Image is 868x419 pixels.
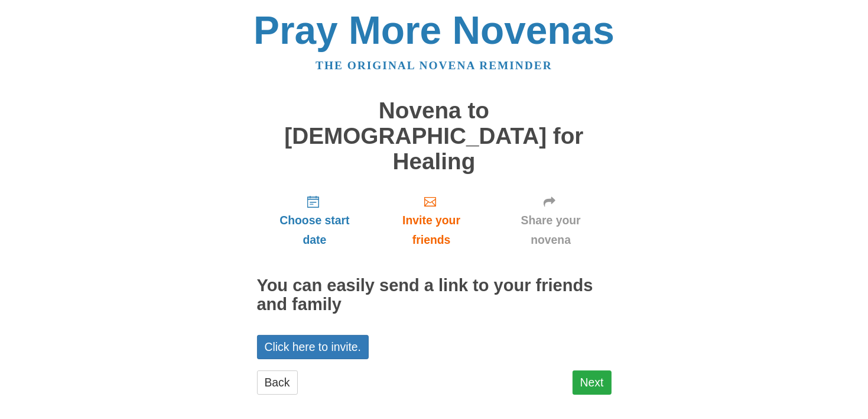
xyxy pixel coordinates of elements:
a: Choose start date [257,186,373,256]
span: Invite your friends [384,211,478,250]
a: Share your novena [490,186,612,256]
span: Share your novena [502,211,600,250]
a: Back [257,370,298,395]
a: Click here to invite. [257,335,369,359]
a: The original novena reminder [316,59,552,72]
a: Next [573,370,612,395]
a: Pray More Novenas [253,8,615,52]
h1: Novena to [DEMOGRAPHIC_DATA] for Healing [257,98,612,174]
span: Choose start date [269,211,361,250]
h2: You can easily send a link to your friends and family [257,276,612,314]
a: Invite your friends [372,186,490,256]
